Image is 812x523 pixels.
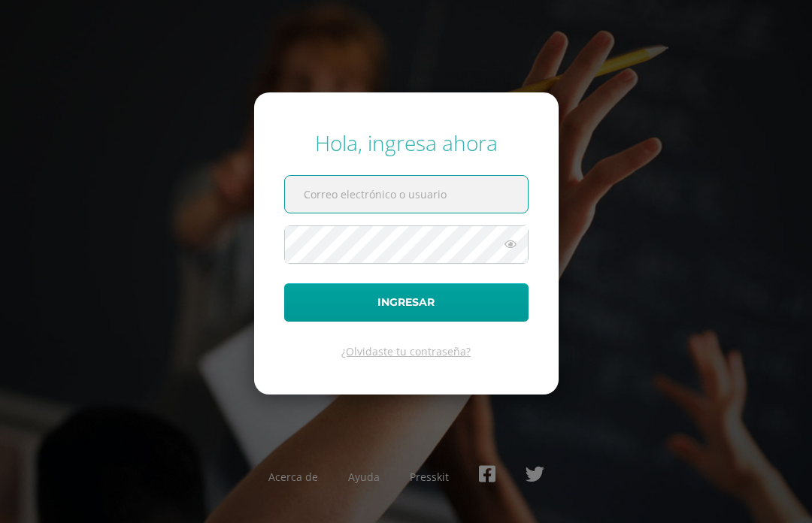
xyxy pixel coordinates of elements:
a: Ayuda [348,470,380,484]
a: Presskit [410,470,449,484]
button: Ingresar [284,283,529,322]
div: Hola, ingresa ahora [284,128,529,157]
input: Correo electrónico o usuario [285,176,528,213]
a: ¿Olvidaste tu contraseña? [341,344,471,358]
a: Acerca de [268,470,318,484]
